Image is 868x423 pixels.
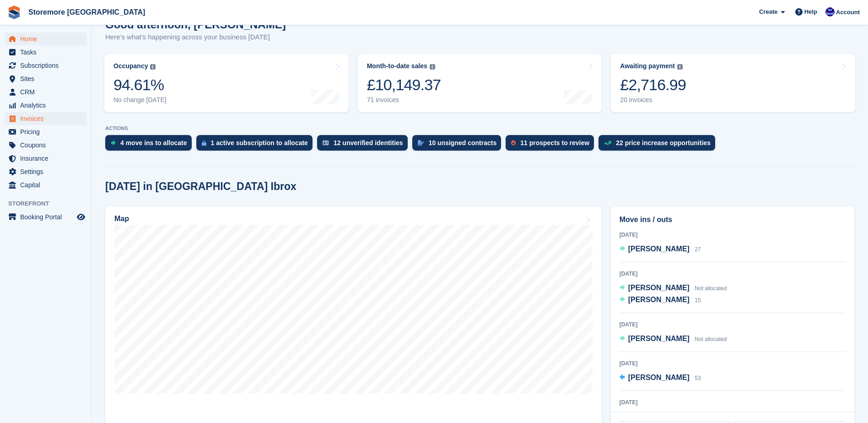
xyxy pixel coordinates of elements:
[105,125,854,131] p: ACTIONS
[5,86,86,98] a: menu
[202,140,206,146] img: active_subscription_to_allocate_icon-d502201f5373d7db506a760aba3b589e785aa758c864c3986d89f69b8ff3...
[5,46,86,59] a: menu
[334,139,403,146] div: 12 unverified identities
[5,179,86,191] a: menu
[367,96,441,104] div: 71 invoices
[20,165,75,178] span: Settings
[5,99,86,112] a: menu
[628,374,690,381] span: [PERSON_NAME]
[677,64,683,70] img: icon-info-grey-7440780725fd019a000dd9b08b2336e03edf1995a4989e88bcd33f0948082b44.svg
[418,140,424,146] img: contract_signature_icon-13c848040528278c33f63329250d36e43548de30e8caae1d1a13099fd9432cc5.svg
[5,33,86,45] a: menu
[150,64,156,70] img: icon-info-grey-7440780725fd019a000dd9b08b2336e03edf1995a4989e88bcd33f0948082b44.svg
[20,59,75,72] span: Subscriptions
[104,54,349,112] a: Occupancy 94.61% No change [DATE]
[5,59,86,72] a: menu
[620,333,727,345] a: [PERSON_NAME] Not allocated
[628,284,690,292] span: [PERSON_NAME]
[20,72,75,85] span: Sites
[20,86,75,98] span: CRM
[695,336,727,342] span: Not allocated
[620,282,727,294] a: [PERSON_NAME] Not allocated
[598,135,720,155] a: 22 price increase opportunities
[628,335,690,342] span: [PERSON_NAME]
[412,135,506,155] a: 10 unsigned contracts
[620,398,846,407] div: [DATE]
[695,297,701,304] span: 15
[358,54,602,112] a: Month-to-date sales £10,149.37 71 invoices
[211,139,308,146] div: 1 active subscription to allocate
[20,139,75,152] span: Coupons
[20,179,75,191] span: Capital
[105,32,286,43] p: Here's what's happening across your business [DATE]
[20,152,75,165] span: Insurance
[5,112,86,125] a: menu
[620,231,846,239] div: [DATE]
[616,139,711,146] div: 22 price increase opportunities
[836,8,860,17] span: Account
[628,296,690,304] span: [PERSON_NAME]
[620,62,675,70] div: Awaiting payment
[620,359,846,368] div: [DATE]
[506,135,598,155] a: 11 prospects to review
[429,139,497,146] div: 10 unsigned contracts
[20,211,75,223] span: Booking Portal
[114,215,129,223] h2: Map
[25,5,149,20] a: Storemore [GEOGRAPHIC_DATA]
[105,180,297,193] h2: [DATE] in [GEOGRAPHIC_DATA] Ibrox
[611,54,855,112] a: Awaiting payment £2,716.99 20 invoices
[695,246,701,253] span: 27
[804,7,817,16] span: Help
[620,294,701,306] a: [PERSON_NAME] 15
[759,7,777,16] span: Create
[7,5,21,19] img: stora-icon-8386f47178a22dfd0bd8f6a31ec36ba5ce8667c1dd55bd0f319d3a0aa187defe.svg
[620,214,846,225] h2: Move ins / outs
[695,285,727,292] span: Not allocated
[5,165,86,178] a: menu
[113,62,148,70] div: Occupancy
[825,7,835,16] img: Angela
[75,211,86,222] a: Preview store
[620,244,701,255] a: [PERSON_NAME] 27
[8,199,91,208] span: Storefront
[5,72,86,85] a: menu
[5,139,86,152] a: menu
[620,320,846,329] div: [DATE]
[620,270,846,278] div: [DATE]
[20,99,75,112] span: Analytics
[20,46,75,59] span: Tasks
[695,375,701,381] span: 53
[5,152,86,165] a: menu
[367,76,441,94] div: £10,149.37
[430,64,435,70] img: icon-info-grey-7440780725fd019a000dd9b08b2336e03edf1995a4989e88bcd33f0948082b44.svg
[511,140,516,146] img: prospect-51fa495bee0391a8d652442698ab0144808aea92771e9ea1ae160a38d050c398.svg
[20,125,75,138] span: Pricing
[628,245,690,253] span: [PERSON_NAME]
[620,96,686,104] div: 20 invoices
[317,135,412,155] a: 12 unverified identities
[196,135,317,155] a: 1 active subscription to allocate
[323,140,329,146] img: verify_identity-adf6edd0f0f0b5bbfe63781bf79b02c33cf7c696d77639b501bdc392416b5a36.svg
[620,372,701,384] a: [PERSON_NAME] 53
[5,211,86,223] a: menu
[367,62,427,70] div: Month-to-date sales
[113,96,167,104] div: No change [DATE]
[5,125,86,138] a: menu
[20,33,75,45] span: Home
[604,141,611,145] img: price_increase_opportunities-93ffe204e8149a01c8c9dc8f82e8f89637d9d84a8eef4429ea346261dce0b2c0.svg
[113,76,167,94] div: 94.61%
[20,112,75,125] span: Invoices
[105,135,196,155] a: 4 move ins to allocate
[120,139,187,146] div: 4 move ins to allocate
[111,140,116,146] img: move_ins_to_allocate_icon-fdf77a2bb77ea45bf5b3d319d69a93e2d87916cf1d5bf7949dd705db3b84f3ca.svg
[520,139,589,146] div: 11 prospects to review
[620,76,686,94] div: £2,716.99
